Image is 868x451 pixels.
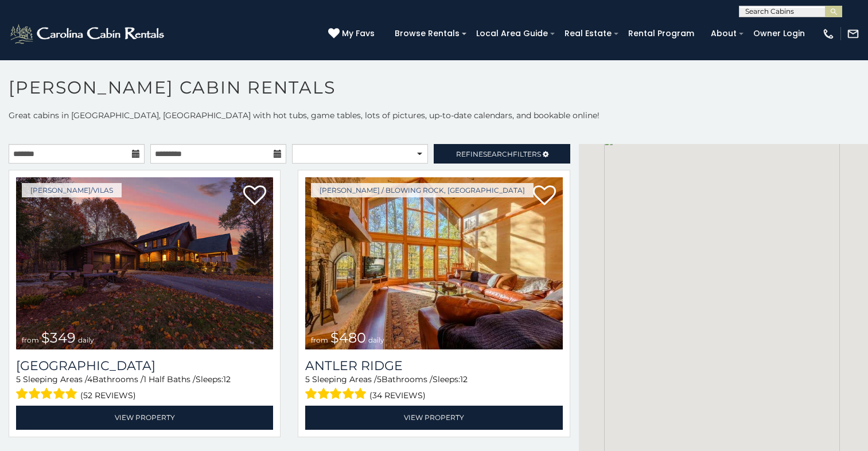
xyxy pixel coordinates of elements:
img: mail-regular-white.png [847,28,859,40]
h3: Diamond Creek Lodge [16,358,273,374]
a: About [705,25,742,42]
span: 5 [377,374,382,384]
img: 1756500887_thumbnail.jpeg [16,177,273,349]
span: My Favs [342,28,375,40]
span: 12 [460,374,468,384]
a: from $349 daily [16,177,273,349]
span: 4 [87,374,92,384]
a: [PERSON_NAME] / Blowing Rock, [GEOGRAPHIC_DATA] [311,183,534,197]
span: 12 [223,374,231,384]
span: daily [78,336,94,344]
a: View Property [305,406,562,429]
span: $480 [330,329,366,346]
a: from $480 daily [305,177,562,349]
div: Sleeping Areas / Bathrooms / Sleeps: [305,374,562,403]
div: Sleeping Areas / Bathrooms / Sleeps: [16,374,273,403]
a: Add to favorites [533,184,556,208]
span: $349 [41,329,76,346]
a: View Property [16,406,273,429]
a: Local Area Guide [470,25,554,42]
a: Antler Ridge [305,358,562,374]
a: Add to favorites [243,184,266,208]
span: 5 [16,374,21,384]
a: My Favs [328,28,377,40]
a: Real Estate [559,25,617,42]
img: phone-regular-white.png [822,28,835,40]
span: 1 Half Baths / [143,374,196,384]
span: 5 [305,374,310,384]
span: Refine Filters [456,150,541,158]
img: 1714397585_thumbnail.jpeg [305,177,562,349]
span: daily [368,336,384,344]
a: Rental Program [622,25,700,42]
span: (34 reviews) [369,388,426,403]
a: Owner Login [748,25,811,42]
img: White-1-2.png [9,22,168,45]
span: from [311,336,328,344]
span: (52 reviews) [80,388,136,403]
span: from [22,336,39,344]
a: Browse Rentals [389,25,465,42]
a: RefineSearchFilters [434,144,570,164]
span: Search [483,150,513,158]
a: [PERSON_NAME]/Vilas [22,183,122,197]
a: [GEOGRAPHIC_DATA] [16,358,273,374]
